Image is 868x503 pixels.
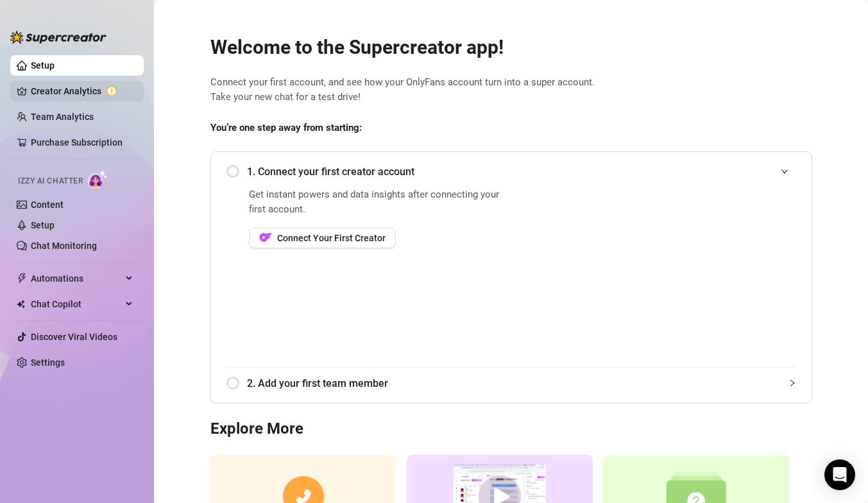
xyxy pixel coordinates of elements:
span: collapsed [788,379,796,387]
span: Connect Your First Creator [277,233,386,243]
img: logo-BBDzfeDw.svg [10,31,106,44]
span: Get instant powers and data insights after connecting your first account. [249,187,507,217]
span: Izzy AI Chatter [18,175,83,187]
span: Automations [31,268,122,289]
button: OFConnect Your First Creator [249,228,396,248]
div: 1. Connect your first creator account [226,156,796,187]
a: Setup [31,220,55,230]
div: 2. Add your first team member [226,368,796,399]
h2: Welcome to the Supercreator app! [210,35,812,60]
a: Discover Viral Videos [31,332,117,342]
img: OF [259,231,272,244]
div: Open Intercom Messenger [824,459,855,490]
img: Chat Copilot [17,300,25,309]
span: Connect your first account, and see how your OnlyFans account turn into a super account. Take you... [210,75,812,105]
a: Settings [31,357,65,368]
h3: Explore More [210,419,812,439]
a: Content [31,200,64,210]
img: AI Chatter [88,170,108,189]
a: OFConnect Your First Creator [249,228,507,248]
a: Team Analytics [31,112,94,122]
a: Chat Monitoring [31,241,97,251]
span: Chat Copilot [31,294,122,314]
span: 1. Connect your first creator account [247,164,796,180]
iframe: Add Creators [540,187,796,352]
a: Purchase Subscription [31,132,133,153]
strong: You’re one step away from starting: [210,122,362,133]
span: 2. Add your first team member [247,375,796,391]
span: expanded [781,167,788,175]
a: Setup [31,60,55,71]
span: thunderbolt [17,273,27,284]
a: Creator Analytics exclamation-circle [31,81,133,101]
